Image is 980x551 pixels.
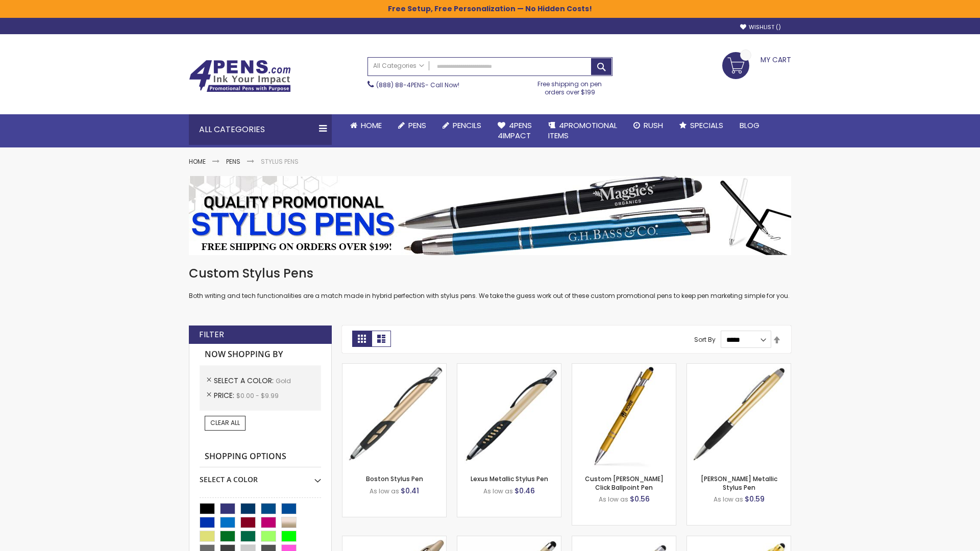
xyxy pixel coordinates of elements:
[189,265,791,300] div: Both writing and tech functionalities are a match made in hybrid perfection with stylus pens. We ...
[200,344,321,365] strong: Now Shopping by
[214,375,276,386] span: Select A Color
[625,114,671,137] a: Rush
[361,120,382,131] span: Home
[745,494,765,504] span: $0.59
[714,495,743,504] span: As low as
[457,536,561,544] a: Islander Softy Metallic Gel Pen with Stylus-Gold
[453,120,481,131] span: Pencils
[236,391,279,400] span: $0.00 - $9.99
[599,495,628,504] span: As low as
[644,120,663,131] span: Rush
[498,120,532,141] span: 4Pens 4impact
[189,265,791,282] h1: Custom Stylus Pens
[376,81,459,89] span: - Call Now!
[342,536,446,544] a: Twist Highlighter-Pen Stylus Combo-Gold
[226,157,240,166] a: Pens
[261,157,299,166] strong: Stylus Pens
[408,120,426,131] span: Pens
[489,114,540,147] a: 4Pens4impact
[373,62,424,70] span: All Categories
[687,363,791,372] a: Lory Metallic Stylus Pen-Gold
[200,467,321,485] div: Select A Color
[352,331,372,347] strong: Grid
[210,418,240,427] span: Clear All
[342,364,446,467] img: Boston Stylus Pen-Gold
[572,363,676,372] a: Custom Alex II Click Ballpoint Pen-Gold
[687,364,791,467] img: Lory Metallic Stylus Pen-Gold
[276,377,291,385] span: Gold
[189,114,332,145] div: All Categories
[540,114,625,147] a: 4PROMOTIONALITEMS
[572,364,676,467] img: Custom Alex II Click Ballpoint Pen-Gold
[401,486,419,496] span: $0.41
[740,23,781,31] a: Wishlist
[342,114,390,137] a: Home
[205,416,246,430] a: Clear All
[214,390,236,400] span: Price
[572,536,676,544] a: Cali Custom Stylus Gel pen-Gold
[701,474,777,491] a: [PERSON_NAME] Metallic Stylus Pen
[200,446,321,468] strong: Shopping Options
[376,81,425,89] a: (888) 88-4PENS
[366,474,423,483] a: Boston Stylus Pen
[740,120,759,131] span: Blog
[390,114,434,137] a: Pens
[199,329,224,340] strong: Filter
[457,363,561,372] a: Lexus Metallic Stylus Pen-Gold
[434,114,489,137] a: Pencils
[690,120,723,131] span: Specials
[527,76,613,96] div: Free shipping on pen orders over $199
[471,474,548,483] a: Lexus Metallic Stylus Pen
[585,474,664,491] a: Custom [PERSON_NAME] Click Ballpoint Pen
[342,363,446,372] a: Boston Stylus Pen-Gold
[483,487,513,495] span: As low as
[189,176,791,255] img: Stylus Pens
[687,536,791,544] a: I-Stylus-Slim-Gold-Gold
[368,58,429,74] a: All Categories
[189,157,206,166] a: Home
[189,60,291,92] img: 4Pens Custom Pens and Promotional Products
[671,114,731,137] a: Specials
[630,494,650,504] span: $0.56
[514,486,535,496] span: $0.46
[370,487,399,495] span: As low as
[694,335,716,344] label: Sort By
[548,120,617,141] span: 4PROMOTIONAL ITEMS
[731,114,768,137] a: Blog
[457,364,561,467] img: Lexus Metallic Stylus Pen-Gold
